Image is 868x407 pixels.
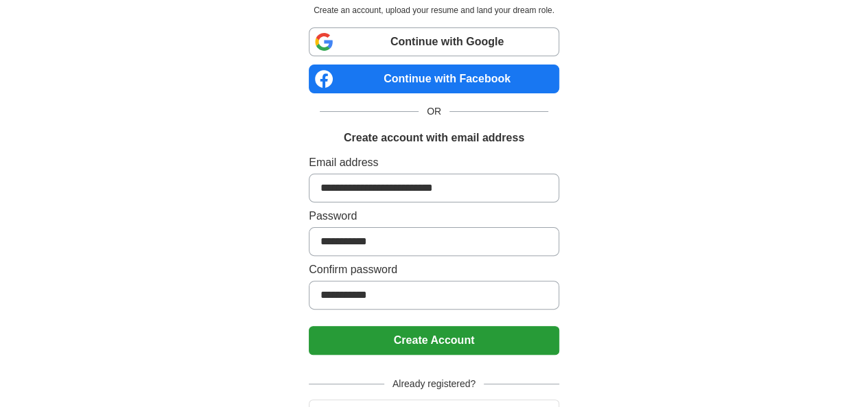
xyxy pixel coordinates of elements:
[309,261,559,278] label: Confirm password
[312,4,556,16] p: Create an account, upload your resume and land your dream role.
[419,104,449,119] span: OR
[309,27,559,56] a: Continue with Google
[309,65,559,93] a: Continue with Facebook
[309,326,559,355] button: Create Account
[384,377,484,391] span: Already registered?
[309,208,559,224] label: Password
[344,130,524,146] h1: Create account with email address
[309,154,559,171] label: Email address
